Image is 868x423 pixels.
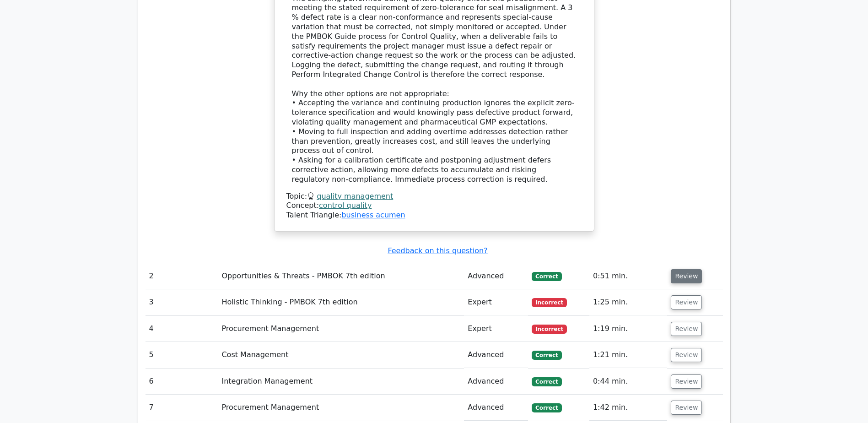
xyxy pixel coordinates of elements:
[464,316,528,342] td: Expert
[589,316,668,342] td: 1:19 min.
[146,342,218,368] td: 5
[218,316,464,342] td: Procurement Management
[532,272,561,281] span: Correct
[146,289,218,315] td: 3
[146,369,218,395] td: 6
[464,263,528,289] td: Advanced
[532,298,567,307] span: Incorrect
[146,263,218,289] td: 2
[589,342,668,368] td: 1:21 min.
[589,263,668,289] td: 0:51 min.
[388,246,487,255] a: Feedback on this question?
[532,351,561,360] span: Correct
[532,325,567,334] span: Incorrect
[218,369,464,395] td: Integration Management
[341,211,405,219] a: business acumen
[671,374,702,389] button: Review
[286,201,582,211] div: Concept:
[589,369,668,395] td: 0:44 min.
[464,369,528,395] td: Advanced
[464,289,528,315] td: Expert
[286,192,582,201] div: Topic:
[671,322,702,336] button: Review
[317,192,393,201] a: quality management
[218,395,464,421] td: Procurement Management
[671,401,702,415] button: Review
[464,342,528,368] td: Advanced
[218,263,464,289] td: Opportunities & Threats - PMBOK 7th edition
[671,348,702,362] button: Review
[286,192,582,220] div: Talent Triangle:
[589,395,668,421] td: 1:42 min.
[532,377,561,386] span: Correct
[146,316,218,342] td: 4
[218,342,464,368] td: Cost Management
[532,403,561,412] span: Correct
[671,295,702,309] button: Review
[671,269,702,283] button: Review
[319,201,372,210] a: control quality
[589,289,668,315] td: 1:25 min.
[464,395,528,421] td: Advanced
[146,395,218,421] td: 7
[218,289,464,315] td: Holistic Thinking - PMBOK 7th edition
